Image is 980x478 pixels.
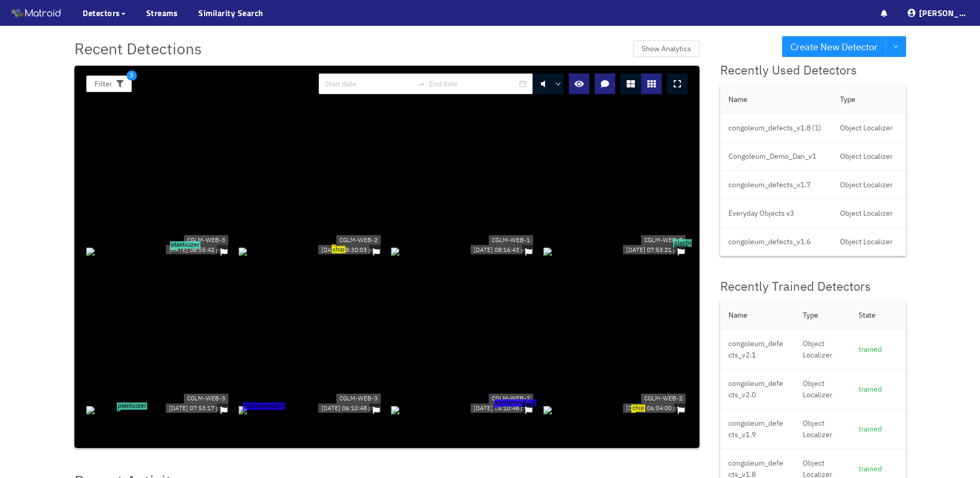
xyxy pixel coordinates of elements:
[184,394,228,404] div: CGLM-WEB-3
[166,404,228,413] div: [DATE] 07:53:17 pm
[494,399,536,407] span: contamination
[795,301,850,330] th: Type
[166,245,228,255] div: [DATE] 08:55:42 pm
[10,6,62,21] img: Matroid logo
[720,409,795,449] td: congoleum_defects_v1.9
[336,394,381,404] div: CGLM-WEB-3
[832,171,906,199] td: Object Localizer
[623,404,686,413] div: [DATE] 06:04:00 pm
[790,39,878,54] span: Create New Detector
[318,404,381,413] div: [DATE] 06:10:48 pm
[720,171,832,199] td: congoleum_defects_v1.7
[633,40,699,57] button: Show Analytics
[332,246,346,253] span: chip
[471,404,533,413] div: [DATE] 06:10:48 pm
[325,78,413,89] input: Start date
[859,343,898,355] div: trained
[720,228,832,256] td: congoleum_defects_v1.6
[720,61,906,80] div: Recently Used Detectors
[832,199,906,228] td: Object Localizer
[795,330,850,369] td: Object Localizer
[720,277,906,296] div: Recently Trained Detectors
[859,383,898,395] div: trained
[127,70,137,81] span: 3
[832,228,906,256] td: Object Localizer
[795,369,850,409] td: Object Localizer
[74,36,202,61] span: Recent Detections
[850,301,906,330] th: State
[429,78,517,89] input: End date
[642,43,691,54] span: Show Analytics
[673,239,704,246] span: plasticizer
[243,402,285,410] span: contamination
[631,405,645,412] span: chip
[832,142,906,171] td: Object Localizer
[795,409,850,449] td: Object Localizer
[859,423,898,435] div: trained
[336,235,381,245] div: CGLM-WEB-2
[555,81,562,87] span: down
[832,114,906,142] td: Object Localizer
[146,7,178,19] a: Streams
[198,7,263,19] a: Similarity Search
[417,80,425,88] span: swap-right
[720,142,832,171] td: Congoleum_Demo_Dan_v1
[720,301,795,330] th: Name
[318,245,381,255] div: [DATE] 08:30:03 pm
[83,7,120,19] span: Detectors
[86,76,132,92] button: Filter
[832,85,906,114] th: Type
[641,235,686,245] div: CGLM-WEB-2
[170,242,200,249] span: plasticizer
[720,369,795,409] td: congoleum_defects_v2.0
[893,44,898,50] span: down
[720,85,832,114] th: Name
[885,36,906,57] button: down
[720,199,832,228] td: Everyday Objects v3
[720,330,795,369] td: congoleum_defects_v2.1
[782,36,886,57] button: Create New Detector
[720,114,832,142] td: congoleum_defects_v1.8 (1)
[95,78,112,89] span: Filter
[489,394,533,404] div: CGLM-WEB-2
[623,245,686,255] div: [DATE] 07:53:21 pm
[641,394,686,404] div: CGLM-WEB-2
[859,463,898,474] div: trained
[184,235,228,245] div: CGLM-WEB-3
[471,245,533,255] div: [DATE] 08:16:43 pm
[417,80,425,88] span: to
[489,235,533,245] div: CGLM-WEB-1
[117,402,147,410] span: plasticizer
